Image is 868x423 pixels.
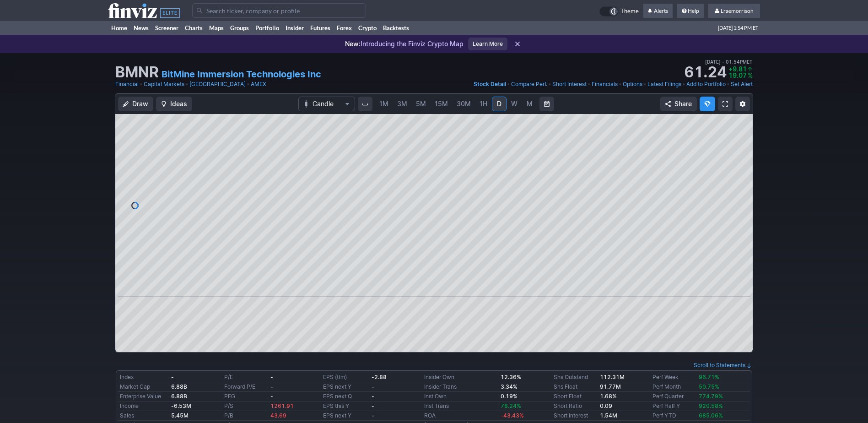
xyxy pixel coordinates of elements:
span: • [727,80,730,89]
td: Perf Quarter [651,392,697,401]
a: 5M [412,97,430,111]
button: Ideas [156,97,192,111]
a: 0.09 [600,402,612,409]
span: • [548,80,551,89]
span: [DATE] 1:54 PM ET [718,21,758,35]
td: Forward P/E [222,382,269,392]
span: • [682,80,685,89]
span: 774.79% [699,393,723,400]
span: +9.81 [728,65,747,73]
span: M [527,100,533,108]
a: Short Float [554,393,582,400]
a: 30M [453,97,475,111]
p: Introducing the Finviz Crypto Map [345,39,464,49]
b: - [270,374,273,380]
td: Index [118,373,169,382]
a: Groups [227,21,252,35]
span: 50.75% [699,383,719,390]
button: Explore new features [700,97,715,111]
h1: BMNR [115,65,159,80]
span: • [185,80,189,89]
span: 1H [480,100,487,108]
a: Short Interest [552,80,587,89]
a: Latest Filings [647,80,681,89]
td: Shs Float [552,382,598,392]
td: Sales [118,411,169,421]
a: Charts [182,21,206,35]
b: 91.77M [600,383,621,390]
td: PEG [222,392,269,401]
strong: 61.24 [684,65,727,80]
span: Stock Detail [474,81,506,87]
a: Home [108,21,130,35]
td: Insider Own [422,373,499,382]
a: Financials [592,80,618,89]
a: Short Ratio [554,402,582,409]
td: EPS next Q [321,392,369,401]
span: • [619,80,622,89]
a: Crypto [355,21,380,35]
span: D [497,100,501,108]
td: Income [118,401,169,411]
b: 3.34% [501,383,518,390]
span: 920.58% [699,402,723,409]
a: BitMine Immersion Technologies Inc [162,68,321,81]
td: Inst Trans [422,401,499,411]
span: [DATE] 01:54PM ET [705,58,753,66]
b: 6.88B [171,393,187,400]
span: Ideas [170,99,187,108]
span: 78.24% [501,402,521,409]
td: Perf Week [651,373,697,382]
span: 43.69 [270,412,286,419]
b: - [372,402,374,409]
b: - [270,383,273,390]
span: Latest Filings [647,81,681,87]
b: - [372,412,374,419]
td: Enterprise Value [118,392,169,401]
span: 19.07 [728,71,747,79]
a: Financial [115,80,139,89]
td: EPS this Y [321,401,369,411]
a: Backtests [380,21,412,35]
a: Options [623,80,642,89]
span: Share [674,99,692,108]
a: 1H [475,97,491,111]
a: 1.68% [600,393,617,400]
a: Set Alert [731,80,753,89]
td: P/S [222,401,269,411]
a: [GEOGRAPHIC_DATA] [189,80,246,89]
button: Range [539,97,554,111]
span: • [507,80,510,89]
a: D [492,97,507,111]
a: Lraemorrison [708,4,760,18]
a: 3M [393,97,411,111]
a: Capital Markets [144,80,184,89]
button: Interval [358,97,372,111]
span: New: [345,40,361,48]
button: Chart Settings [735,97,750,111]
a: 1.54M [600,412,617,419]
b: 112.31M [600,374,625,380]
b: - [270,393,273,400]
a: M [522,97,537,111]
td: P/B [222,411,269,421]
span: 30M [457,100,471,108]
td: Insider Trans [422,382,499,392]
b: 12.36% [501,374,521,380]
a: Forex [334,21,355,35]
span: • [588,80,591,89]
input: Search [192,3,366,18]
span: • [247,80,250,89]
span: • [722,59,724,65]
button: Chart Type [298,97,355,111]
button: Share [660,97,697,111]
b: - [372,383,374,390]
a: Add to Portfolio [686,80,726,89]
td: Inst Own [422,392,499,401]
span: W [511,100,518,108]
a: Insider [282,21,307,35]
span: % [748,71,753,79]
td: Perf Half Y [651,401,697,411]
a: Scroll to Statements [694,362,752,369]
